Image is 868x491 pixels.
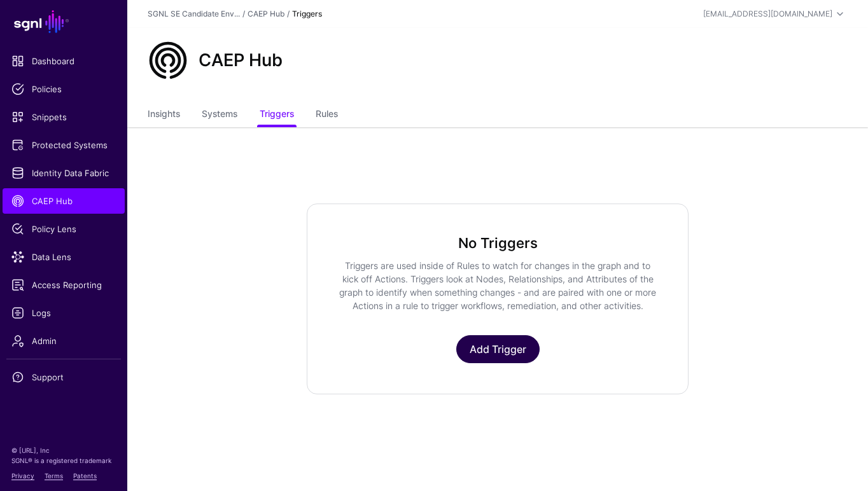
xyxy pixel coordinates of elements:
a: Add Trigger [456,335,540,363]
a: Dashboard [3,48,125,74]
a: CAEP Hub [248,9,284,18]
a: Triggers [260,103,294,127]
strong: Triggers [292,9,322,18]
span: Policies [11,83,116,95]
span: Identity Data Fabric [11,167,116,179]
span: Policy Lens [11,223,116,235]
a: Access Reporting [3,272,125,298]
span: Admin [11,335,116,347]
a: Insights [148,103,180,127]
h2: CAEP Hub [199,50,283,71]
a: Patents [73,472,97,480]
a: Rules [316,103,338,127]
div: / [284,8,292,20]
a: Protected Systems [3,132,125,158]
span: Data Lens [11,251,116,263]
p: © [URL], Inc [11,445,116,455]
a: Privacy [11,472,34,480]
a: Policies [3,76,125,102]
a: Logs [3,300,125,326]
a: Terms [45,472,63,480]
span: Logs [11,307,116,319]
span: Access Reporting [11,279,116,291]
span: Snippets [11,111,116,123]
p: SGNL® is a registered trademark [11,455,116,466]
span: CAEP Hub [11,195,116,207]
span: Protected Systems [11,139,116,151]
a: SGNL SE Candidate Env... [148,9,240,18]
span: Support [11,371,116,384]
div: [EMAIL_ADDRESS][DOMAIN_NAME] [703,8,832,20]
div: / [240,8,248,20]
h3: No Triggers [338,235,657,251]
a: Admin [3,328,125,354]
a: Systems [202,103,237,127]
a: Policy Lens [3,216,125,242]
a: Identity Data Fabric [3,160,125,186]
p: Triggers are used inside of Rules to watch for changes in the graph and to kick off Actions. Trig... [338,259,657,312]
a: SGNL [8,8,120,36]
a: CAEP Hub [3,188,125,214]
a: Snippets [3,104,125,130]
span: Dashboard [11,55,116,67]
a: Data Lens [3,244,125,270]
